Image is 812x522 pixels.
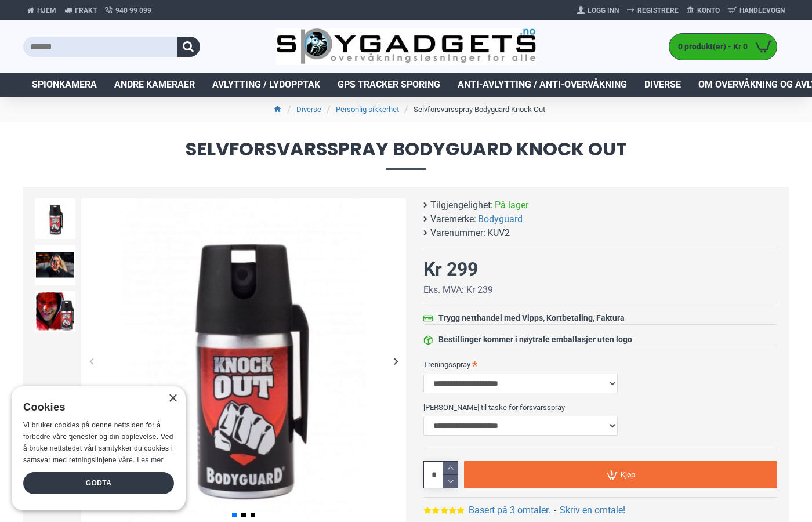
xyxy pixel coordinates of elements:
a: GPS Tracker Sporing [329,72,449,97]
div: Close [168,394,177,403]
b: Varemerke: [430,212,476,226]
a: Konto [683,1,724,20]
a: Diverse [296,104,321,115]
div: Trygg netthandel med Vipps, Kortbetaling, Faktura [438,312,625,324]
a: Les mer, opens a new window [137,456,163,464]
span: På lager [495,198,528,212]
a: 0 produkt(er) - Kr 0 [669,34,777,60]
span: Anti-avlytting / Anti-overvåkning [458,78,627,92]
img: SpyGadgets.no [276,28,536,66]
span: Registrere [637,5,679,16]
span: Konto [697,5,720,16]
a: Personlig sikkerhet [336,104,399,115]
span: Go to slide 1 [232,513,237,517]
span: Avlytting / Lydopptak [212,78,320,92]
img: Forsvarsspray - Lovlig Pepperspray - SpyGadgets.no [35,245,75,285]
a: Anti-avlytting / Anti-overvåkning [449,72,636,97]
a: Skriv en omtale! [560,503,625,517]
a: Avlytting / Lydopptak [204,72,329,97]
div: Kr 299 [423,255,478,283]
a: Andre kameraer [106,72,204,97]
span: KUV2 [487,226,510,240]
label: Treningsspray [423,355,777,374]
a: Diverse [636,72,690,97]
div: Previous slide [81,351,101,371]
span: Frakt [75,5,97,16]
span: Hjem [37,5,56,16]
img: Forsvarsspray - Lovlig Pepperspray - SpyGadgets.no [35,291,75,332]
span: Selvforsvarsspray Bodyguard Knock Out [23,140,789,169]
span: Logg Inn [588,5,619,16]
a: Registrere [623,1,683,20]
b: Varenummer: [430,226,485,240]
a: Bodyguard [478,212,523,226]
span: Go to slide 3 [251,513,255,517]
span: Kjøp [621,471,635,478]
b: Tilgjengelighet: [430,198,493,212]
div: Bestillinger kommer i nøytrale emballasjer uten logo [438,333,632,346]
span: GPS Tracker Sporing [338,78,440,92]
img: Forsvarsspray - Lovlig Pepperspray - SpyGadgets.no [35,198,75,239]
span: Go to slide 2 [241,513,246,517]
div: Next slide [386,351,406,371]
span: Vi bruker cookies på denne nettsiden for å forbedre våre tjenester og din opplevelse. Ved å bruke... [23,421,173,463]
a: Spionkamera [23,72,106,97]
div: Cookies [23,395,166,420]
label: [PERSON_NAME] til taske for forsvarsspray [423,398,777,416]
a: Handlevogn [724,1,789,20]
b: - [554,505,556,516]
span: Handlevogn [739,5,785,16]
span: Andre kameraer [114,78,195,92]
span: Diverse [644,78,681,92]
span: Spionkamera [32,78,97,92]
a: Logg Inn [573,1,623,20]
span: 0 produkt(er) - Kr 0 [669,41,751,53]
span: 940 99 099 [115,5,151,16]
a: Basert på 3 omtaler. [469,503,550,517]
div: Godta [23,472,174,494]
